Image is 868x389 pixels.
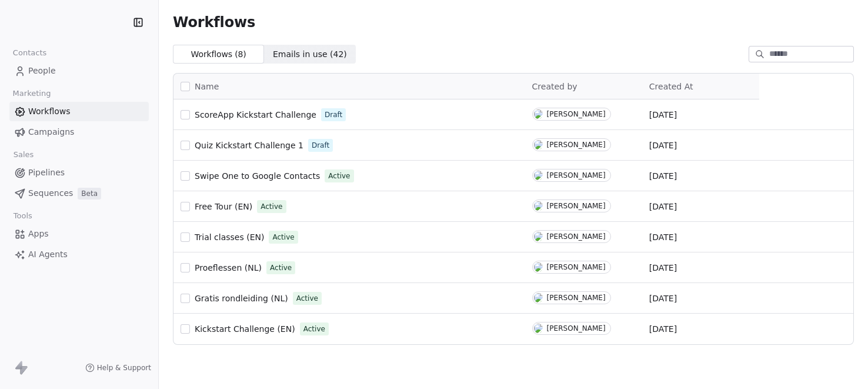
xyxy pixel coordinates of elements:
a: Proeflessen (NL) [195,262,262,274]
span: Campaigns [28,126,74,138]
span: Active [328,171,350,181]
span: Active [303,324,325,334]
img: J [534,232,543,241]
span: [DATE] [649,231,677,243]
img: J [534,201,543,211]
div: [PERSON_NAME] [547,141,606,149]
span: Active [272,232,294,242]
span: Contacts [8,44,52,62]
img: J [534,324,543,333]
span: [DATE] [649,201,677,212]
span: ScoreApp Kickstart Challenge [195,110,316,119]
span: Workflows [28,105,71,118]
a: SequencesBeta [9,184,149,203]
span: [DATE] [649,109,677,121]
a: Trial classes (EN) [195,231,264,243]
a: Kickstart Challenge (EN) [195,323,295,335]
span: Apps [28,228,49,240]
img: J [534,109,543,119]
span: [DATE] [649,262,677,274]
span: Active [270,262,292,273]
div: [PERSON_NAME] [547,232,606,241]
span: Pipelines [28,167,65,179]
span: Trial classes (EN) [195,232,264,242]
a: Free Tour (EN) [195,201,252,212]
a: Quiz Kickstart Challenge 1 [195,139,303,151]
div: [PERSON_NAME] [547,324,606,333]
div: [PERSON_NAME] [547,202,606,210]
span: Proeflessen (NL) [195,263,262,272]
div: [PERSON_NAME] [547,171,606,179]
span: Draft [312,140,329,151]
a: Apps [9,224,149,244]
a: Gratis rondleiding (NL) [195,292,288,304]
img: J [534,171,543,180]
span: Marketing [8,85,56,102]
span: Quiz Kickstart Challenge 1 [195,141,303,150]
span: Workflows [173,14,255,31]
span: Active [296,293,318,304]
span: Tools [8,207,37,225]
div: [PERSON_NAME] [547,263,606,271]
span: Created At [649,82,693,91]
span: [DATE] [649,170,677,182]
div: [PERSON_NAME] [547,110,606,118]
a: Workflows [9,102,149,121]
a: Campaigns [9,122,149,142]
span: Sales [8,146,39,164]
a: Pipelines [9,163,149,182]
span: Swipe One to Google Contacts [195,171,320,181]
span: Sequences [28,187,73,200]
span: Emails in use ( 42 ) [273,48,347,61]
span: [DATE] [649,323,677,335]
span: Free Tour (EN) [195,202,252,211]
span: Draft [325,109,342,120]
a: Swipe One to Google Contacts [195,170,320,182]
span: Kickstart Challenge (EN) [195,324,295,334]
span: Created by [532,82,577,91]
img: J [534,293,543,302]
span: Name [195,81,219,93]
a: People [9,61,149,81]
img: J [534,140,543,149]
a: AI Agents [9,245,149,264]
span: Help & Support [97,363,151,373]
span: [DATE] [649,139,677,151]
span: People [28,65,56,77]
div: [PERSON_NAME] [547,294,606,302]
a: ScoreApp Kickstart Challenge [195,109,316,121]
span: Gratis rondleiding (NL) [195,294,288,303]
a: Help & Support [85,363,151,373]
span: [DATE] [649,292,677,304]
span: Active [261,201,282,212]
span: Beta [78,188,101,200]
img: J [534,262,543,272]
span: AI Agents [28,248,68,261]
